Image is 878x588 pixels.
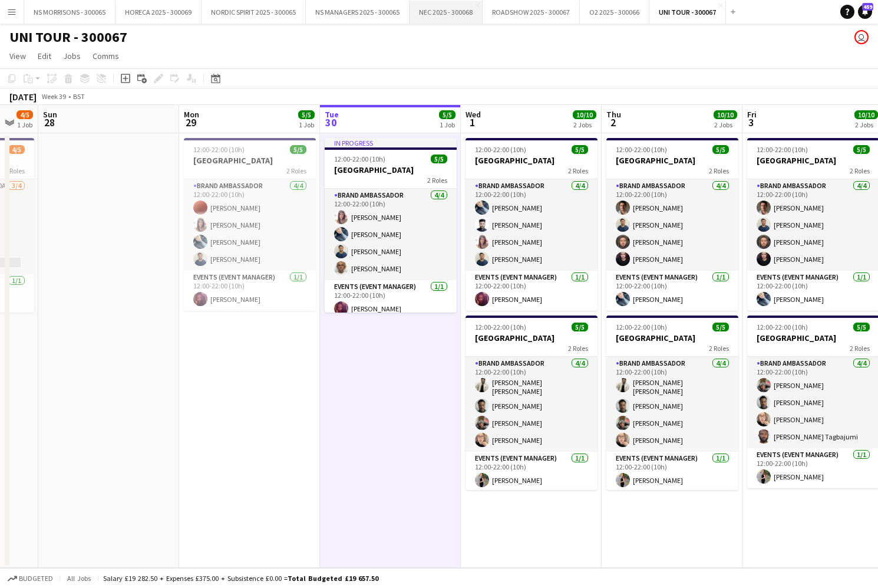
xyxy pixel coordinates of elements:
[410,1,483,24] button: NEC 2025 - 300068
[712,145,729,154] span: 5/5
[202,1,306,24] button: NORDIC SPIRIT 2025 - 300065
[757,323,808,331] span: 12:00-22:00 (10h)
[568,344,588,353] span: 2 Roles
[714,110,737,119] span: 10/10
[325,280,457,320] app-card-role: Events (Event Manager)1/112:00-22:00 (10h)[PERSON_NAME]
[855,120,877,129] div: 2 Jobs
[853,323,870,331] span: 5/5
[103,574,378,583] div: Salary £19 282.50 + Expenses £375.00 + Subsistence £0.00 =
[466,109,481,120] span: Wed
[9,28,127,46] h1: UNI TOUR - 300067
[572,145,588,154] span: 5/5
[466,179,598,271] app-card-role: Brand Ambassador4/412:00-22:00 (10h)[PERSON_NAME][PERSON_NAME][PERSON_NAME][PERSON_NAME]
[41,116,57,129] span: 28
[580,1,649,24] button: O2 2025 - 300066
[33,48,56,64] a: Edit
[9,91,37,103] div: [DATE]
[712,323,729,331] span: 5/5
[184,138,316,311] app-job-card: 12:00-22:00 (10h)5/5[GEOGRAPHIC_DATA]2 RolesBrand Ambassador4/412:00-22:00 (10h)[PERSON_NAME][PER...
[288,574,378,583] span: Total Budgeted £19 657.50
[5,166,25,175] span: 2 Roles
[323,116,339,129] span: 30
[73,92,85,101] div: BST
[854,30,869,44] app-user-avatar: Closer Payroll
[606,179,738,271] app-card-role: Brand Ambassador4/412:00-22:00 (10h)[PERSON_NAME][PERSON_NAME][PERSON_NAME][PERSON_NAME]
[325,165,457,175] h3: [GEOGRAPHIC_DATA]
[606,271,738,311] app-card-role: Events (Event Manager)1/112:00-22:00 (10h)[PERSON_NAME]
[854,110,878,119] span: 10/10
[466,333,598,343] h3: [GEOGRAPHIC_DATA]
[747,109,757,120] span: Fri
[466,357,598,452] app-card-role: Brand Ambassador4/412:00-22:00 (10h)[PERSON_NAME] [PERSON_NAME][PERSON_NAME][PERSON_NAME][PERSON_...
[616,323,667,331] span: 12:00-22:00 (10h)
[299,120,314,129] div: 1 Job
[427,176,447,185] span: 2 Roles
[115,1,202,24] button: HORECA 2025 - 300069
[39,92,68,101] span: Week 39
[862,3,873,11] span: 459
[193,145,245,154] span: 12:00-22:00 (10h)
[8,145,25,154] span: 4/5
[573,110,596,119] span: 10/10
[475,145,526,154] span: 12:00-22:00 (10h)
[184,155,316,166] h3: [GEOGRAPHIC_DATA]
[184,271,316,311] app-card-role: Events (Event Manager)1/112:00-22:00 (10h)[PERSON_NAME]
[475,323,526,331] span: 12:00-22:00 (10h)
[572,323,588,331] span: 5/5
[16,110,33,119] span: 4/5
[43,109,57,120] span: Sun
[298,110,315,119] span: 5/5
[58,48,85,64] a: Jobs
[325,138,457,313] app-job-card: In progress12:00-22:00 (10h)5/5[GEOGRAPHIC_DATA]2 RolesBrand Ambassador4/412:00-22:00 (10h)[PERSO...
[466,155,598,166] h3: [GEOGRAPHIC_DATA]
[606,333,738,343] h3: [GEOGRAPHIC_DATA]
[440,120,455,129] div: 1 Job
[757,145,808,154] span: 12:00-22:00 (10h)
[850,344,870,353] span: 2 Roles
[606,316,738,490] app-job-card: 12:00-22:00 (10h)5/5[GEOGRAPHIC_DATA]2 RolesBrand Ambassador4/412:00-22:00 (10h)[PERSON_NAME] [PE...
[606,138,738,311] app-job-card: 12:00-22:00 (10h)5/5[GEOGRAPHIC_DATA]2 RolesBrand Ambassador4/412:00-22:00 (10h)[PERSON_NAME][PER...
[65,574,93,583] span: All jobs
[466,271,598,311] app-card-role: Events (Event Manager)1/112:00-22:00 (10h)[PERSON_NAME]
[606,452,738,492] app-card-role: Events (Event Manager)1/112:00-22:00 (10h)[PERSON_NAME]
[709,344,729,353] span: 2 Roles
[709,166,729,175] span: 2 Roles
[88,48,124,64] a: Comms
[466,316,598,490] app-job-card: 12:00-22:00 (10h)5/5[GEOGRAPHIC_DATA]2 RolesBrand Ambassador4/412:00-22:00 (10h)[PERSON_NAME] [PE...
[38,51,51,61] span: Edit
[606,155,738,166] h3: [GEOGRAPHIC_DATA]
[605,116,621,129] span: 2
[466,138,598,311] app-job-card: 12:00-22:00 (10h)5/5[GEOGRAPHIC_DATA]2 RolesBrand Ambassador4/412:00-22:00 (10h)[PERSON_NAME][PER...
[483,1,580,24] button: ROADSHOW 2025 - 300067
[325,189,457,280] app-card-role: Brand Ambassador4/412:00-22:00 (10h)[PERSON_NAME][PERSON_NAME][PERSON_NAME][PERSON_NAME]
[19,574,53,583] span: Budgeted
[9,51,26,61] span: View
[63,51,81,61] span: Jobs
[616,145,667,154] span: 12:00-22:00 (10h)
[439,110,455,119] span: 5/5
[745,116,757,129] span: 3
[290,145,306,154] span: 5/5
[17,120,32,129] div: 1 Job
[568,166,588,175] span: 2 Roles
[182,116,199,129] span: 29
[325,138,457,147] div: In progress
[6,572,55,585] button: Budgeted
[850,166,870,175] span: 2 Roles
[24,1,115,24] button: NS MORRISONS - 300065
[184,179,316,271] app-card-role: Brand Ambassador4/412:00-22:00 (10h)[PERSON_NAME][PERSON_NAME][PERSON_NAME][PERSON_NAME]
[853,145,870,154] span: 5/5
[464,116,481,129] span: 1
[5,48,31,64] a: View
[858,5,872,19] a: 459
[714,120,737,129] div: 2 Jobs
[606,357,738,452] app-card-role: Brand Ambassador4/412:00-22:00 (10h)[PERSON_NAME] [PERSON_NAME][PERSON_NAME][PERSON_NAME][PERSON_...
[573,120,596,129] div: 2 Jobs
[649,1,726,24] button: UNI TOUR - 300067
